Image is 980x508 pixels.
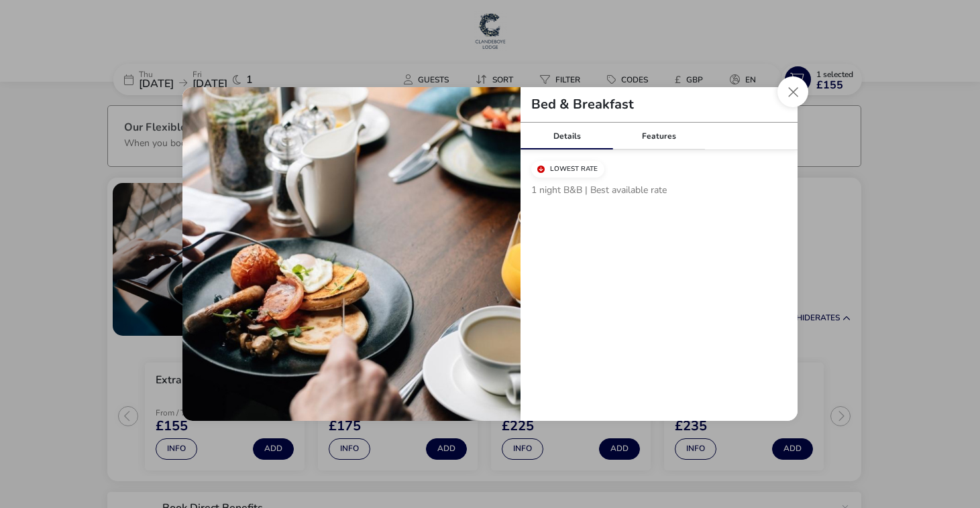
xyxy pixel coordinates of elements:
[531,161,604,178] div: Lowest Rate
[182,87,798,421] div: tariffDetails
[613,123,706,149] div: Features
[777,76,808,107] button: Close modal
[531,183,787,202] p: 1 night B&B | Best available rate
[521,98,645,111] h2: Bed & Breakfast
[521,123,613,149] div: Details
